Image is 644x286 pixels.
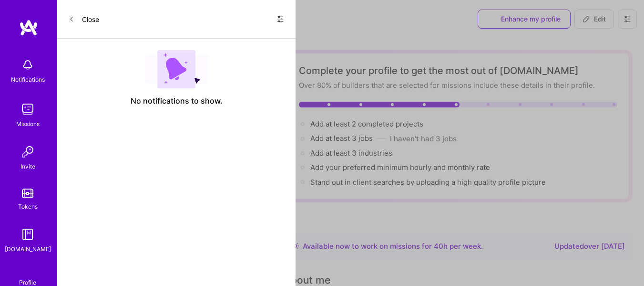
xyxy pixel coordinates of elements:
img: tokens [22,189,33,198]
img: Invite [18,142,37,161]
img: guide book [18,225,37,244]
span: No notifications to show. [131,96,223,106]
img: bell [18,55,37,74]
img: empty [145,50,208,88]
div: Missions [16,119,40,129]
img: teamwork [18,100,37,119]
div: Invite [20,161,35,171]
div: Notifications [11,74,45,85]
button: Close [69,11,99,27]
img: logo [19,19,38,36]
div: [DOMAIN_NAME] [5,244,51,254]
div: Tokens [18,201,38,212]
